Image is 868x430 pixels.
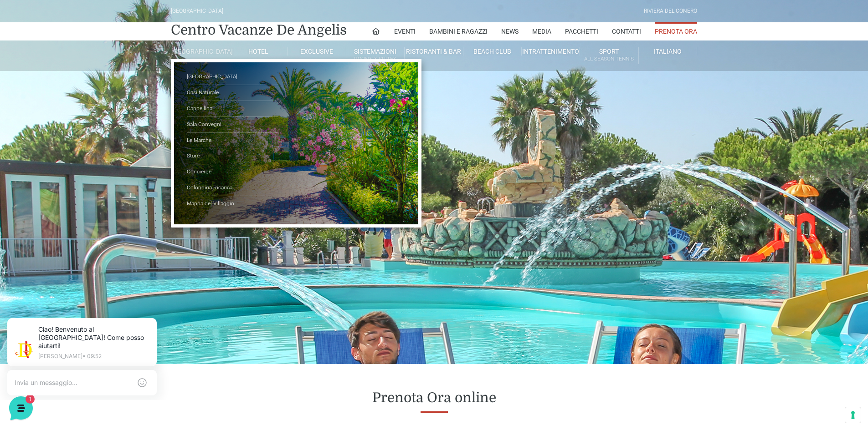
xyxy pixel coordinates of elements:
[21,171,149,180] input: Cerca un articolo...
[91,291,98,298] span: 1
[119,292,175,313] button: Aiuto
[15,73,77,80] span: Le tue conversazioni
[654,48,682,55] span: Italiano
[140,305,154,313] p: Aiuto
[187,133,278,149] a: Le Marche
[79,305,103,313] p: Messaggi
[532,22,551,40] a: Media
[171,390,697,406] h2: Prenota Ora online
[7,395,35,422] iframe: Customerly Messenger Launcher
[150,87,168,96] p: 7 gg fa
[187,101,278,117] a: Cappellina
[38,98,145,107] p: Ciao! Benvenuto al [GEOGRAPHIC_DATA]! Come posso aiutarti!
[15,115,168,133] button: Inizia una conversazione
[81,73,168,80] a: [DEMOGRAPHIC_DATA] tutto
[187,85,278,101] a: Oasi Naturale
[187,180,278,196] a: Colonnina Ricarica
[644,7,697,15] div: Riviera Del Conero
[59,120,134,127] span: Inizia una conversazione
[463,47,522,56] a: Beach Club
[405,47,463,56] a: Ristoranti & Bar
[580,47,638,64] a: SportAll Season Tennis
[501,22,519,40] a: News
[187,69,278,85] a: [GEOGRAPHIC_DATA]
[639,47,697,56] a: Italiano
[346,55,404,63] small: Rooms & Suites
[27,305,43,313] p: Home
[655,22,697,40] a: Prenota Ora
[97,151,168,158] a: Apri Centro Assistenza
[44,18,155,43] p: Ciao! Benvenuto al [GEOGRAPHIC_DATA]! Come posso aiutarti!
[38,87,145,96] span: [PERSON_NAME]
[229,47,288,56] a: Hotel
[171,71,697,151] h1: Booking
[15,88,33,106] img: light
[159,98,168,107] span: 1
[15,151,71,158] span: Trova una risposta
[429,22,488,40] a: Bambini e Ragazzi
[522,47,580,56] a: Intrattenimento
[7,292,63,313] button: Home
[187,196,278,212] a: Mappa del Villaggio
[7,40,153,58] p: La nostra missione è rendere la tua esperienza straordinaria!
[7,7,153,36] h2: Ciao da De Angelis Resort 👋
[288,47,346,56] a: Exclusive
[580,55,638,63] small: All Season Tennis
[187,148,278,164] a: Store
[20,34,38,52] img: light
[171,7,223,15] div: [GEOGRAPHIC_DATA]
[565,22,598,40] a: Pacchetti
[187,117,278,133] a: Sala Convegni
[346,47,405,64] a: SistemazioniRooms & Suites
[171,21,347,39] a: Centro Vacanze De Angelis
[612,22,641,40] a: Contatti
[845,407,861,423] button: Le tue preferenze relative al consenso per le tecnologie di tracciamento
[187,164,278,180] a: Concierge
[63,292,119,313] button: 1Messaggi
[394,22,416,40] a: Eventi
[44,46,155,52] p: [PERSON_NAME] • 09:52
[171,47,229,56] a: [GEOGRAPHIC_DATA]
[11,84,171,111] a: [PERSON_NAME]Ciao! Benvenuto al [GEOGRAPHIC_DATA]! Come posso aiutarti!7 gg fa1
